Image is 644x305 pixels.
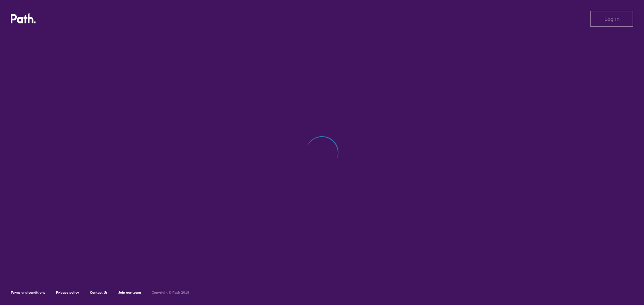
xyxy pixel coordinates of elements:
[90,290,108,295] a: Contact Us
[590,11,633,27] button: Log in
[11,290,45,295] a: Terms and conditions
[152,291,189,295] h6: Copyright © Path 2018
[118,290,141,295] a: Join our team
[604,16,620,22] span: Log in
[56,290,79,295] a: Privacy policy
